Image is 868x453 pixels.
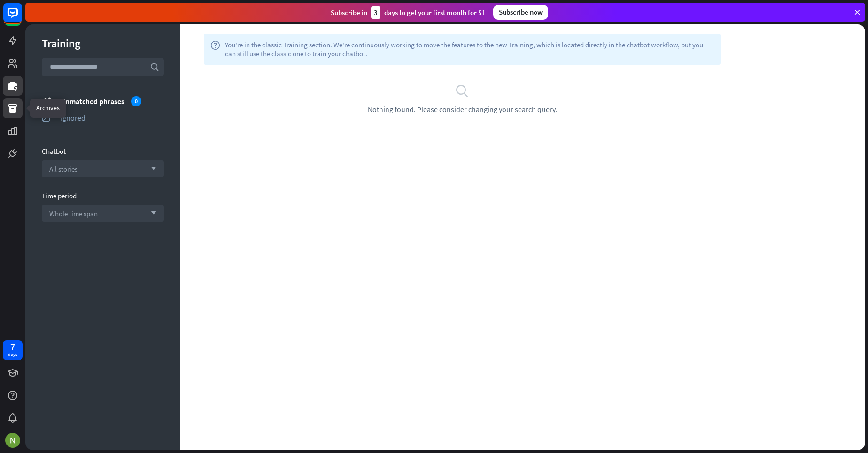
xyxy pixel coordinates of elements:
[146,211,156,216] i: arrow_down
[10,343,15,351] div: 7
[49,165,77,174] span: All stories
[493,5,548,20] div: Subscribe now
[8,4,36,32] button: Open LiveChat chat widget
[131,96,141,106] div: 0
[42,96,51,106] i: unmatched_phrases
[8,351,17,358] div: days
[61,113,164,122] div: Ignored
[210,40,220,58] i: help
[42,113,51,122] i: ignored
[331,6,486,19] div: Subscribe in days to get your first month for $1
[368,105,557,114] span: Nothing found. Please consider changing your search query.
[42,191,164,200] div: Time period
[225,40,714,58] span: You're in the classic Training section. We're continuously working to move the features to the ne...
[146,166,156,172] i: arrow_down
[61,96,164,106] div: Unmatched phrases
[150,62,159,72] i: search
[455,83,469,98] i: search
[3,340,23,360] a: 7 days
[49,209,98,218] span: Whole time span
[371,6,380,19] div: 3
[42,147,164,156] div: Chatbot
[42,36,164,51] div: Training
